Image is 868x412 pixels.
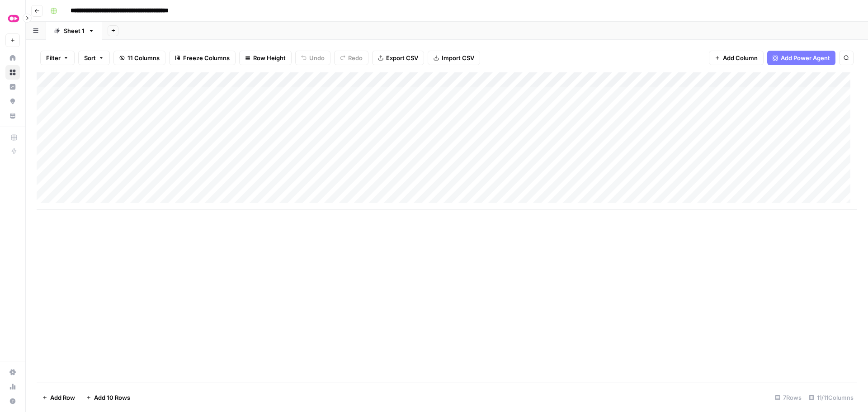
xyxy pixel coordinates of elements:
[781,53,830,62] span: Add Power Agent
[80,390,136,405] button: Add 10 Rows
[46,53,61,62] span: Filter
[5,7,20,30] button: Workspace: Tavus Superiority
[113,51,165,65] button: 11 Columns
[239,51,292,65] button: Row Height
[5,80,20,94] a: Insights
[723,53,758,62] span: Add Column
[37,390,80,405] button: Add Row
[5,51,20,65] a: Home
[309,53,325,62] span: Undo
[5,394,20,408] button: Help + Support
[334,51,368,65] button: Redo
[442,53,474,62] span: Import CSV
[253,53,286,62] span: Row Height
[5,365,20,379] a: Settings
[183,53,230,62] span: Freeze Columns
[127,53,160,62] span: 11 Columns
[46,22,102,40] a: Sheet 1
[348,53,363,62] span: Redo
[5,94,20,109] a: Opportunities
[64,26,85,35] div: Sheet 1
[5,379,20,394] a: Usage
[169,51,236,65] button: Freeze Columns
[372,51,424,65] button: Export CSV
[767,51,835,65] button: Add Power Agent
[84,53,96,62] span: Sort
[805,390,857,405] div: 11/11 Columns
[428,51,480,65] button: Import CSV
[94,393,130,402] span: Add 10 Rows
[50,393,75,402] span: Add Row
[5,65,20,80] a: Browse
[295,51,330,65] button: Undo
[709,51,764,65] button: Add Column
[40,51,75,65] button: Filter
[771,390,805,405] div: 7 Rows
[5,10,22,27] img: Tavus Superiority Logo
[78,51,110,65] button: Sort
[386,53,418,62] span: Export CSV
[5,109,20,123] a: Your Data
